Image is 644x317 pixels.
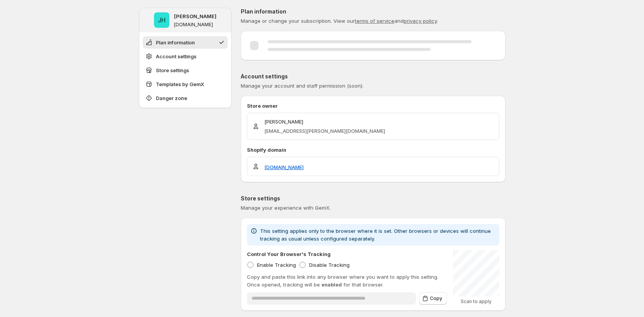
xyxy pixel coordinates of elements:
button: Store settings [143,64,228,76]
text: JH [158,16,166,24]
span: enabled [321,281,342,288]
p: [PERSON_NAME] [264,118,385,125]
p: Control Your Browser's Tracking [247,250,331,258]
p: Copy and paste this link into any browser where you want to apply this setting. Once opened, trac... [247,273,447,288]
p: [EMAIL_ADDRESS][PERSON_NAME][DOMAIN_NAME] [264,127,385,135]
a: [DOMAIN_NAME] [264,163,304,171]
p: Plan information [241,8,505,15]
span: Templates by GemX [156,80,204,88]
button: Account settings [143,50,228,63]
p: Shopify domain [247,146,499,154]
a: terms of service [355,18,394,24]
span: Manage your experience with GemX. [241,205,331,211]
button: Danger zone [143,92,228,104]
p: Scan to apply [453,298,499,305]
span: Disable Tracking [309,262,350,268]
button: Plan information [143,36,228,49]
p: [DOMAIN_NAME] [174,22,213,28]
p: Account settings [241,73,505,80]
p: [PERSON_NAME] [174,12,216,20]
span: This setting applies only to the browser where it is set. Other browsers or devices will continue... [260,228,491,242]
button: Copy [419,292,447,305]
span: Danger zone [156,94,187,102]
p: Store settings [241,195,505,202]
span: Manage or change your subscription. View our and . [241,18,438,24]
a: privacy policy [404,18,437,24]
span: Store settings [156,66,189,74]
span: Copy [430,295,442,302]
span: Account settings [156,53,196,60]
button: Templates by GemX [143,78,228,90]
span: Manage your account and staff permission (soon). [241,83,363,89]
span: Enable Tracking [257,262,296,268]
span: Plan information [156,39,195,46]
p: Store owner [247,102,499,110]
span: Jena Hoang [154,12,169,28]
